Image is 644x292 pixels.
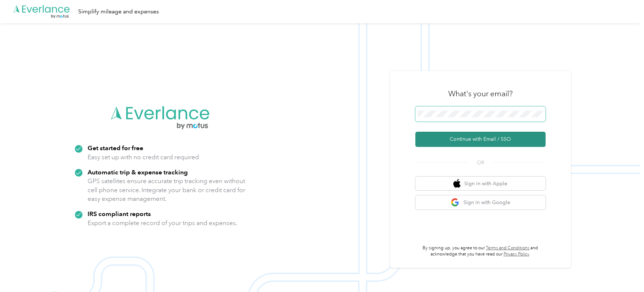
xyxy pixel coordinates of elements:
img: google logo [451,198,460,207]
p: GPS satellites ensure accurate trip tracking even without cell phone service. Integrate your bank... [88,177,246,203]
img: apple logo [453,179,461,188]
iframe: Everlance-gr Chat Button Frame [603,251,644,292]
a: Privacy Policy [504,251,529,257]
strong: IRS compliant reports [88,210,151,217]
div: Simplify mileage and expenses [78,7,159,16]
p: Export a complete record of your trips and expenses. [88,219,237,228]
strong: Get started for free [88,144,143,152]
span: OR [468,159,493,166]
button: apple logoSign in with Apple [415,177,546,191]
button: google logoSign in with Google [415,195,546,210]
a: Terms and Conditions [486,245,529,251]
strong: Automatic trip & expense tracking [88,168,188,176]
p: Easy set up with no credit card required [88,153,199,162]
button: Continue with Email / SSO [415,132,546,147]
h3: What's your email? [448,89,513,99]
p: By signing up, you agree to our and acknowledge that you have read our . [415,245,546,258]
